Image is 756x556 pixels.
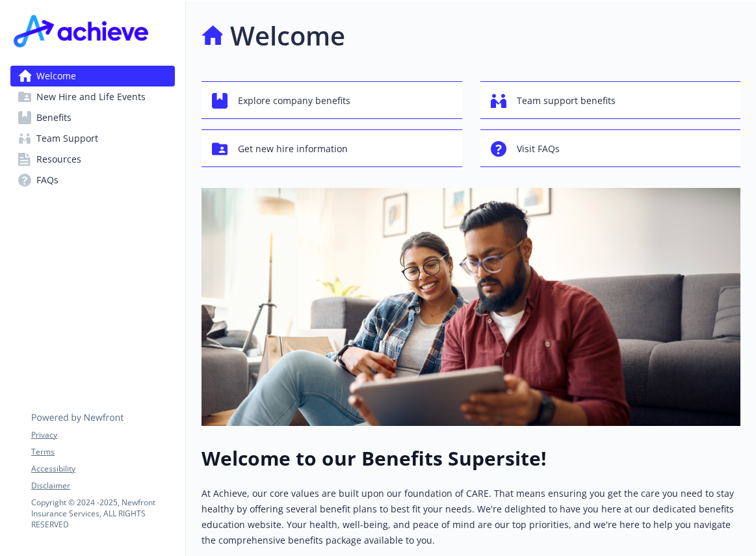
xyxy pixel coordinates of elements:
[10,128,175,149] a: Team Support
[238,137,348,161] span: Get new hire information
[31,429,174,441] a: Privacy
[230,16,345,55] h1: Welcome
[202,486,740,548] p: At Achieve, our core values are built upon our foundation of CARE. That means ensuring you get th...
[31,480,174,492] a: Disclaimer
[36,66,76,86] span: Welcome
[10,149,175,170] a: Resources
[517,88,616,113] span: Team support benefits
[31,497,174,530] p: Copyright © 2024 - 2025 , Newfront Insurance Services, ALL RIGHTS RESERVED
[202,129,462,167] button: Get new hire information
[31,463,174,475] a: Accessibility
[10,66,175,86] a: Welcome
[10,170,175,191] a: FAQs
[480,129,741,167] button: Visit FAQs
[36,86,146,107] span: New Hire and Life Events
[480,81,741,119] button: Team support benefits
[202,81,462,119] button: Explore company benefits
[31,446,174,458] a: Terms
[10,86,175,107] a: New Hire and Life Events
[202,188,740,426] img: overview page banner
[10,107,175,128] a: Benefits
[238,88,350,113] span: Explore company benefits
[202,447,740,470] h1: Welcome to our Benefits Supersite!
[36,149,81,170] span: Resources
[36,170,59,191] span: FAQs
[36,107,72,128] span: Benefits
[517,137,560,161] span: Visit FAQs
[36,128,98,149] span: Team Support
